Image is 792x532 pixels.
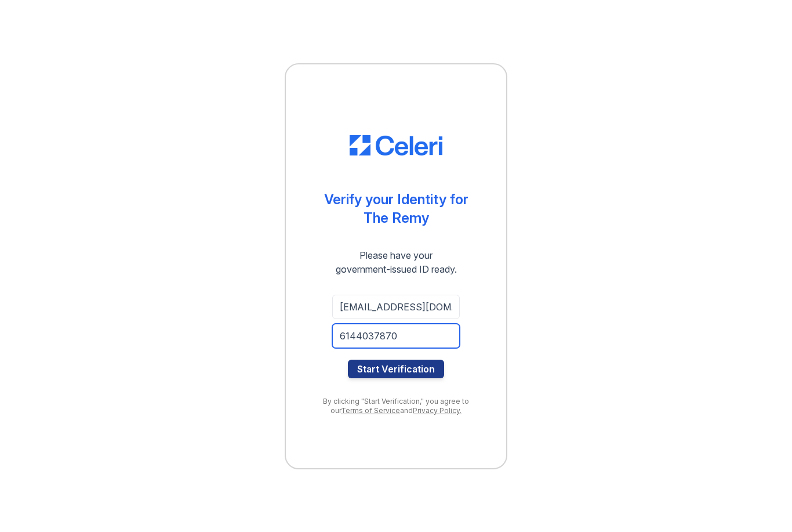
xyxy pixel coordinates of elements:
[341,406,400,415] a: Terms of Service
[309,397,483,415] div: By clicking "Start Verification," you agree to our and
[332,324,460,348] input: Phone
[332,295,460,319] input: Email
[413,406,462,415] a: Privacy Policy.
[348,360,444,378] button: Start Verification
[350,135,442,156] img: CE_Logo_Blue-a8612792a0a2168367f1c8372b55b34899dd931a85d93a1a3d3e32e68fde9ad4.png
[315,248,478,276] div: Please have your government-issued ID ready.
[324,190,468,227] div: Verify your Identity for The Remy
